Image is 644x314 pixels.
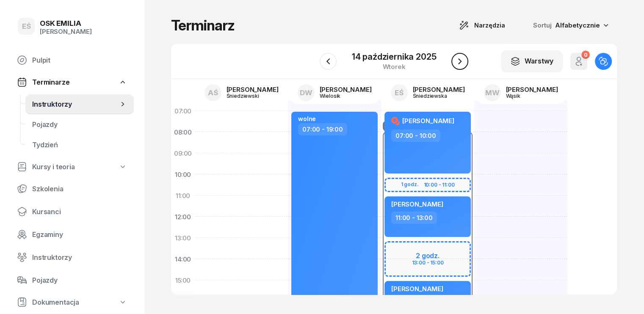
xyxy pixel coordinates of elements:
[352,52,437,61] div: 14 października 2025
[171,185,195,206] div: 11:00
[32,298,79,306] span: Dokumentacja
[320,86,372,93] div: [PERSON_NAME]
[485,89,500,96] span: MW
[171,18,235,33] h1: Terminarz
[10,293,134,311] a: Dokumentacja
[300,89,312,96] span: DW
[32,141,127,149] span: Tydzień
[25,135,134,155] a: Tydzień
[32,276,127,284] span: Pojazdy
[32,121,127,129] span: Pojazdy
[32,185,127,193] span: Szkolenia
[10,157,134,176] a: Kursy i teoria
[413,86,465,93] div: [PERSON_NAME]
[171,227,195,248] div: 13:00
[32,78,69,86] span: Terminarze
[10,73,134,91] a: Terminarze
[533,22,553,29] span: Sortuj
[477,82,565,104] a: MW[PERSON_NAME]Wąsik
[32,163,75,171] span: Kursy i teoria
[171,270,195,291] div: 15:00
[171,100,195,121] div: 07:00
[581,50,589,58] div: 0
[391,212,437,224] div: 11:00 - 13:00
[227,93,267,99] div: Śniedziewski
[384,82,472,104] a: EŚ[PERSON_NAME]Śniedziewska
[395,89,404,96] span: EŚ
[413,93,453,99] div: Śniedziewska
[474,20,505,30] span: Narzędzia
[10,224,134,245] a: Egzaminy
[298,123,347,135] div: 07:00 - 19:00
[402,117,454,125] span: [PERSON_NAME]
[352,63,437,70] div: wtorek
[171,248,195,270] div: 14:00
[10,201,134,222] a: Kursanci
[506,86,558,93] div: [PERSON_NAME]
[32,231,127,239] span: Egzaminy
[32,208,127,216] span: Kursanci
[10,50,134,70] a: Pulpit
[22,23,31,30] span: EŚ
[32,100,119,108] span: Instruktorzy
[570,53,587,70] button: 0
[506,93,547,99] div: Wąsik
[523,18,617,33] button: Sortuj Alfabetycznie
[25,114,134,135] a: Pojazdy
[25,94,134,114] a: Instruktorzy
[555,21,600,29] span: Alfabetycznie
[171,121,195,143] div: 08:00
[198,82,285,104] a: AŚ[PERSON_NAME]Śniedziewski
[501,50,563,72] button: Warstwy
[171,164,195,185] div: 10:00
[298,115,316,122] div: wolne
[291,82,379,104] a: DW[PERSON_NAME]Wielosik
[227,86,279,93] div: [PERSON_NAME]
[391,129,440,142] div: 07:00 - 10:00
[32,56,127,64] span: Pulpit
[40,28,92,36] div: [PERSON_NAME]
[451,17,513,34] button: Narzędzia
[171,143,195,164] div: 09:00
[10,247,134,267] a: Instruktorzy
[391,200,443,208] span: [PERSON_NAME]
[208,89,218,96] span: AŚ
[510,56,553,66] div: Warstwy
[391,285,443,293] span: [PERSON_NAME]
[32,253,127,262] span: Instruktorzy
[10,179,134,199] a: Szkolenia
[40,20,92,27] div: OSK EMILIA
[320,93,360,99] div: Wielosik
[171,291,195,312] div: 16:00
[10,270,134,290] a: Pojazdy
[171,206,195,227] div: 12:00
